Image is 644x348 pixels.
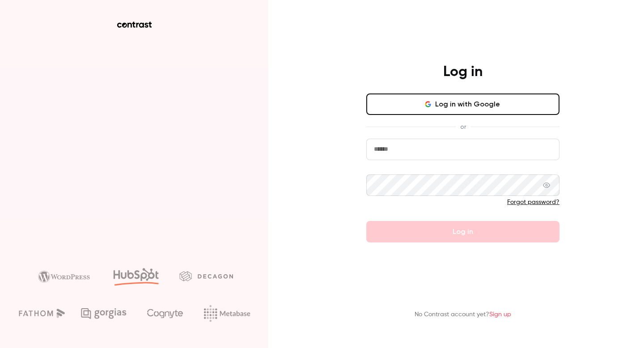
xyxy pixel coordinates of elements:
[415,310,511,319] p: No Contrast account yet?
[456,122,470,132] span: or
[366,93,559,115] button: Log in with Google
[443,63,483,81] h4: Log in
[507,199,559,205] a: Forgot password?
[489,311,511,318] a: Sign up
[179,271,233,281] img: decagon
